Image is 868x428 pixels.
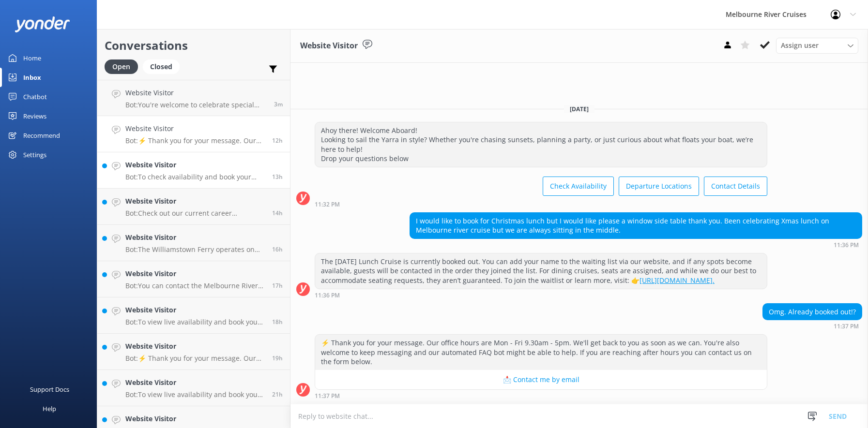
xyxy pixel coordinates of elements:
[30,380,69,399] div: Support Docs
[781,40,819,51] span: Assign user
[315,122,767,167] div: Ahoy there! Welcome Aboard! Looking to sail the Yarra in style? Whether you're chasing sunsets, p...
[272,281,283,290] span: Oct 13 2025 05:53pm (UTC +11:00) Australia/Sydney
[272,209,283,217] span: Oct 13 2025 09:07pm (UTC +11:00) Australia/Sydney
[125,101,267,109] p: Bot: You're welcome to celebrate special occasions like birthdays on our cruises. For dining crui...
[315,370,767,389] button: 📩 Contact me by email
[564,105,594,113] span: [DATE]
[315,253,767,289] div: The [DATE] Lunch Cruise is currently booked out. You can add your name to the waiting list via ou...
[125,268,265,279] h4: Website Visitor
[315,201,767,207] div: Oct 13 2025 11:32pm (UTC +11:00) Australia/Sydney
[125,245,265,254] p: Bot: The Williamstown Ferry operates on weekends and some public holidays, with daily services du...
[97,189,290,225] a: Website VisitorBot:Check out our current career opportunities at [URL][DOMAIN_NAME] or look up Me...
[143,59,180,74] div: Closed
[125,341,265,352] h4: Website Visitor
[125,377,265,388] h4: Website Visitor
[97,80,290,116] a: Website VisitorBot:You're welcome to celebrate special occasions like birthdays on our cruises. F...
[315,202,340,207] strong: 11:32 PM
[640,276,715,285] a: [URL][DOMAIN_NAME].
[125,160,265,170] h4: Website Visitor
[272,173,283,181] span: Oct 13 2025 10:23pm (UTC +11:00) Australia/Sydney
[272,136,283,145] span: Oct 13 2025 11:37pm (UTC +11:00) Australia/Sydney
[97,225,290,261] a: Website VisitorBot:The Williamstown Ferry operates on weekends and some public holidays, with dai...
[97,261,290,297] a: Website VisitorBot:You can contact the Melbourne River Cruises team by emailing [EMAIL_ADDRESS][D...
[23,68,41,87] div: Inbox
[125,390,265,399] p: Bot: To view live availability and book your Melbourne River Cruise experience, please visit [URL...
[97,116,290,152] a: Website VisitorBot:⚡ Thank you for your message. Our office hours are Mon - Fri 9.30am - 5pm. We'...
[125,136,265,145] p: Bot: ⚡ Thank you for your message. Our office hours are Mon - Fri 9.30am - 5pm. We'll get back to...
[619,177,699,196] button: Departure Locations
[23,48,41,68] div: Home
[272,318,283,326] span: Oct 13 2025 05:14pm (UTC +11:00) Australia/Sydney
[272,354,283,362] span: Oct 13 2025 04:37pm (UTC +11:00) Australia/Sydney
[315,292,767,298] div: Oct 13 2025 11:36pm (UTC +11:00) Australia/Sydney
[15,16,70,32] img: yonder-white-logo.png
[125,173,265,181] p: Bot: To check availability and book your Melbourne River Cruise experience, please visit: [URL][D...
[834,324,859,329] strong: 11:37 PM
[23,145,46,164] div: Settings
[315,293,340,298] strong: 11:36 PM
[125,305,265,315] h4: Website Visitor
[834,242,859,248] strong: 11:36 PM
[763,304,862,320] div: Omg. Already booked out!?
[274,100,283,108] span: Oct 14 2025 11:33am (UTC +11:00) Australia/Sydney
[43,399,56,418] div: Help
[125,354,265,363] p: Bot: ⚡ Thank you for your message. Our office hours are Mon - Fri 9.30am - 5pm. We'll get back to...
[410,213,862,238] div: I would like to book for Christmas lunch but I would like please a window side table thank you. B...
[272,245,283,253] span: Oct 13 2025 06:50pm (UTC +11:00) Australia/Sydney
[97,152,290,189] a: Website VisitorBot:To check availability and book your Melbourne River Cruise experience, please ...
[97,297,290,334] a: Website VisitorBot:To view live availability and book your Melbourne River Cruise experience, cli...
[143,61,184,72] a: Closed
[125,413,265,424] h4: Website Visitor
[776,38,858,53] div: Assign User
[410,241,862,248] div: Oct 13 2025 11:36pm (UTC +11:00) Australia/Sydney
[543,177,614,196] button: Check Availability
[97,334,290,370] a: Website VisitorBot:⚡ Thank you for your message. Our office hours are Mon - Fri 9.30am - 5pm. We'...
[125,209,265,218] p: Bot: Check out our current career opportunities at [URL][DOMAIN_NAME] or look up Melbourne River ...
[315,392,767,399] div: Oct 13 2025 11:37pm (UTC +11:00) Australia/Sydney
[23,87,47,106] div: Chatbot
[23,106,46,126] div: Reviews
[105,61,143,72] a: Open
[97,370,290,406] a: Website VisitorBot:To view live availability and book your Melbourne River Cruise experience, ple...
[125,196,265,207] h4: Website Visitor
[125,88,267,98] h4: Website Visitor
[300,40,358,52] h3: Website Visitor
[125,232,265,243] h4: Website Visitor
[315,393,340,399] strong: 11:37 PM
[704,177,767,196] button: Contact Details
[125,318,265,326] p: Bot: To view live availability and book your Melbourne River Cruise experience, click [URL][DOMAI...
[105,59,138,74] div: Open
[105,36,283,55] h2: Conversations
[272,390,283,398] span: Oct 13 2025 01:39pm (UTC +11:00) Australia/Sydney
[315,335,767,370] div: ⚡ Thank you for your message. Our office hours are Mon - Fri 9.30am - 5pm. We'll get back to you ...
[125,123,265,134] h4: Website Visitor
[762,323,862,329] div: Oct 13 2025 11:37pm (UTC +11:00) Australia/Sydney
[23,126,60,145] div: Recommend
[125,281,265,290] p: Bot: You can contact the Melbourne River Cruises team by emailing [EMAIL_ADDRESS][DOMAIN_NAME]. F...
